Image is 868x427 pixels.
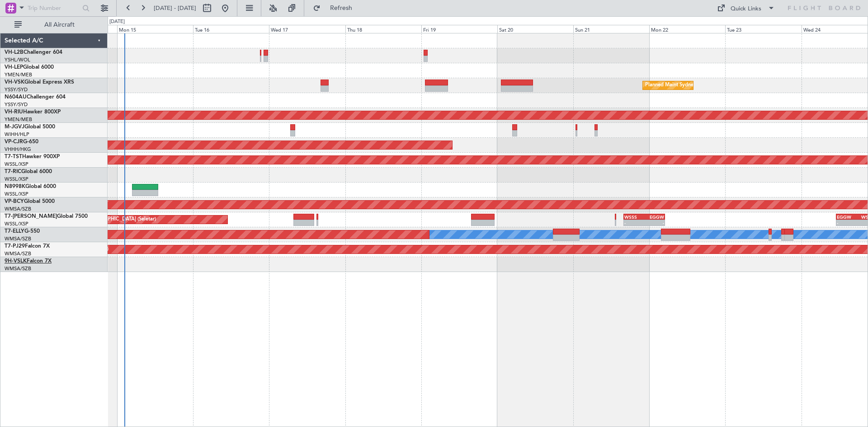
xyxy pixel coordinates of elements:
div: - [837,220,855,225]
a: WSSL/XSP [5,176,28,183]
a: WMSA/SZB [5,265,31,272]
div: - [624,220,644,225]
span: N604AU [5,94,27,100]
button: Quick Links [712,1,779,15]
a: VH-RIUHawker 800XP [5,109,61,115]
a: WIHH/HLP [5,131,29,138]
span: T7-TST [5,154,22,160]
div: EGGW [837,214,855,220]
a: VH-VSKGlobal Express XRS [5,80,74,85]
a: N604AUChallenger 604 [5,94,66,100]
a: T7-PJ29Falcon 7X [5,244,50,249]
a: T7-TSTHawker 900XP [5,154,60,160]
a: WMSA/SZB [5,250,31,257]
span: VP-BCY [5,199,24,204]
div: WSSS [624,214,644,220]
button: All Aircraft [10,18,98,32]
span: VH-RIU [5,109,23,115]
a: 9H-VSLKFalcon 7X [5,258,52,264]
a: WSSL/XSP [5,221,28,227]
div: Tue 16 [193,25,269,33]
span: VH-L2B [5,50,24,55]
span: M-JGVJ [5,124,24,130]
a: YSHL/WOL [5,56,30,63]
a: YMEN/MEB [5,116,32,123]
a: WMSA/SZB [5,235,31,242]
div: [DATE] [109,18,125,26]
div: Mon 22 [649,25,725,33]
a: VHHH/HKG [5,146,31,153]
a: WMSA/SZB [5,206,31,212]
a: VP-CJRG-650 [5,139,38,145]
div: Quick Links [731,5,761,14]
div: Fri 19 [421,25,497,33]
a: YSSY/SYD [5,101,28,108]
div: Planned Maint Sydney ([PERSON_NAME] Intl) [645,79,750,92]
div: Sun 21 [573,25,649,33]
div: Mon 15 [117,25,193,33]
a: VP-BCYGlobal 5000 [5,199,55,204]
input: Trip Number [28,1,80,15]
a: WSSL/XSP [5,191,28,197]
a: T7-ELLYG-550 [5,229,40,234]
span: VP-CJR [5,139,23,145]
a: T7-RICGlobal 6000 [5,169,52,174]
div: Sat 20 [497,25,573,33]
a: VH-LEPGlobal 6000 [5,65,54,70]
button: Refresh [309,1,363,15]
span: 9H-VSLK [5,258,27,264]
a: N8998KGlobal 6000 [5,184,56,189]
span: T7-ELLY [5,229,24,234]
div: Tue 23 [725,25,801,33]
span: T7-PJ29 [5,244,25,249]
span: Refresh [322,5,360,11]
div: Thu 18 [345,25,421,33]
span: T7-[PERSON_NAME] [5,214,57,219]
span: N8998K [5,184,25,189]
span: VH-LEP [5,65,23,70]
div: EGGW [644,214,664,220]
span: T7-RIC [5,169,21,174]
span: VH-VSK [5,80,24,85]
a: T7-[PERSON_NAME]Global 7500 [5,214,88,219]
span: [DATE] - [DATE] [154,4,196,12]
a: VH-L2BChallenger 604 [5,50,62,55]
a: YMEN/MEB [5,71,32,78]
div: Wed 17 [269,25,345,33]
a: WSSL/XSP [5,161,28,168]
span: All Aircraft [24,22,95,28]
div: - [644,220,664,225]
a: M-JGVJGlobal 5000 [5,124,55,130]
a: YSSY/SYD [5,86,28,93]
